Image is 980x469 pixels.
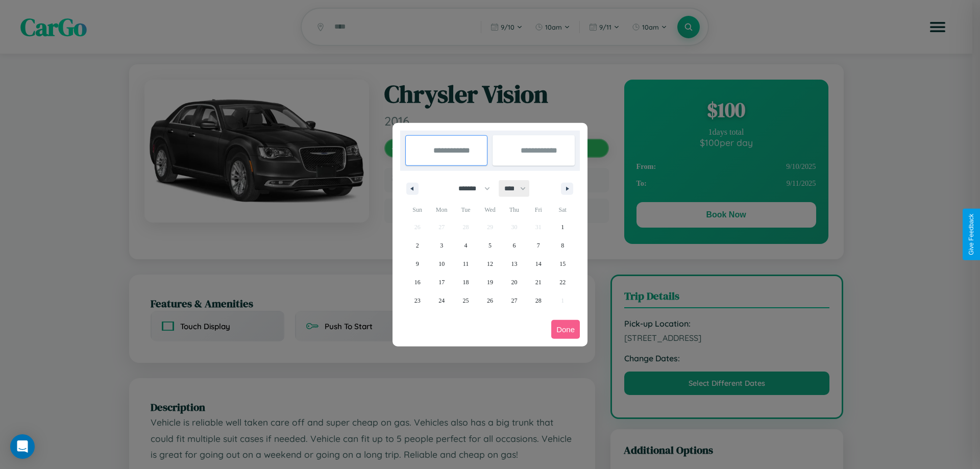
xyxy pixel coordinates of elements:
[551,255,575,273] button: 15
[405,255,429,273] button: 9
[405,291,429,310] button: 23
[559,255,566,273] span: 15
[438,255,445,273] span: 10
[414,273,421,291] span: 16
[535,255,542,273] span: 14
[405,236,429,255] button: 2
[454,291,478,310] button: 25
[416,255,419,273] span: 9
[463,255,469,273] span: 11
[440,236,443,255] span: 3
[511,255,517,273] span: 13
[551,236,575,255] button: 8
[526,236,550,255] button: 7
[502,255,526,273] button: 13
[463,273,469,291] span: 18
[551,273,575,291] button: 22
[559,273,566,291] span: 22
[414,291,421,310] span: 23
[478,291,502,310] button: 26
[537,236,540,255] span: 7
[487,255,493,273] span: 12
[526,291,550,310] button: 28
[487,273,493,291] span: 19
[487,291,493,310] span: 26
[463,291,469,310] span: 25
[454,273,478,291] button: 18
[429,236,453,255] button: 3
[454,202,478,218] span: Tue
[551,218,575,236] button: 1
[429,255,453,273] button: 10
[561,236,564,255] span: 8
[502,202,526,218] span: Thu
[551,320,580,339] button: Done
[438,273,445,291] span: 17
[512,236,516,255] span: 6
[535,273,542,291] span: 21
[488,236,492,255] span: 5
[405,202,429,218] span: Sun
[502,291,526,310] button: 27
[405,273,429,291] button: 16
[511,291,517,310] span: 27
[429,291,453,310] button: 24
[502,236,526,255] button: 6
[478,236,502,255] button: 5
[429,273,453,291] button: 17
[968,214,975,255] div: Give Feedback
[10,434,35,459] div: Open Intercom Messenger
[535,291,542,310] span: 28
[526,273,550,291] button: 21
[526,255,550,273] button: 14
[416,236,419,255] span: 2
[464,236,468,255] span: 4
[438,291,445,310] span: 24
[551,202,575,218] span: Sat
[454,255,478,273] button: 11
[478,202,502,218] span: Wed
[502,273,526,291] button: 20
[454,236,478,255] button: 4
[561,218,564,236] span: 1
[478,255,502,273] button: 12
[526,202,550,218] span: Fri
[478,273,502,291] button: 19
[429,202,453,218] span: Mon
[511,273,517,291] span: 20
